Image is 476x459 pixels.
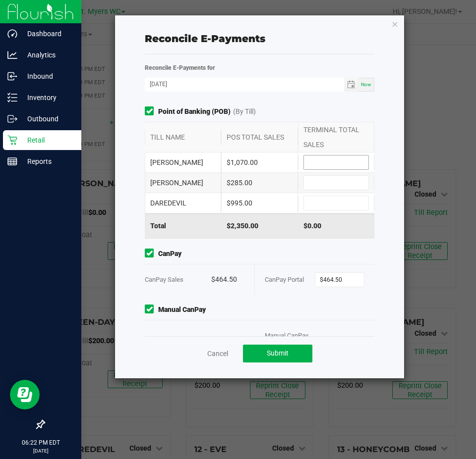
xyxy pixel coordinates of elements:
[7,50,17,60] inline-svg: Analytics
[145,173,221,193] div: [PERSON_NAME]
[145,153,221,172] div: [PERSON_NAME]
[207,349,228,358] a: Cancel
[145,213,221,238] div: Total
[145,31,374,46] div: Reconcile E-Payments
[243,345,312,362] button: Submit
[7,29,17,39] inline-svg: Dashboard
[7,156,17,166] inline-svg: Reports
[7,71,17,81] inline-svg: Inbound
[145,193,221,213] div: DAREDEVIL
[7,135,17,145] inline-svg: Retail
[158,305,206,315] strong: Manual CanPay
[211,336,244,366] div: $60.00
[265,332,308,369] span: Manual CanPay Portal
[145,305,158,315] form-toggle: Include in reconciliation
[145,78,344,90] input: Date
[158,249,181,259] strong: CanPay
[145,249,158,259] form-toggle: Include in reconciliation
[17,28,77,40] p: Dashboard
[344,78,358,92] span: Toggle calendar
[211,264,244,295] div: $464.50
[17,113,77,125] p: Outbound
[7,114,17,124] inline-svg: Outbound
[7,93,17,102] inline-svg: Inventory
[361,82,371,87] span: Now
[10,380,40,409] iframe: Resource center
[145,64,215,71] strong: Reconcile E-Payments for
[145,130,221,145] div: TILL NAME
[298,122,374,152] div: TERMINAL TOTAL SALES
[17,49,77,61] p: Analytics
[233,106,256,117] span: (By Till)
[145,106,158,117] form-toggle: Include in reconciliation
[298,213,374,238] div: $0.00
[221,130,297,145] div: POS TOTAL SALES
[221,193,297,213] div: $995.00
[221,173,297,193] div: $285.00
[4,447,77,455] p: [DATE]
[221,153,297,172] div: $1,070.00
[17,155,77,167] p: Reports
[265,276,304,283] span: CanPay Portal
[158,106,231,117] strong: Point of Banking (POB)
[17,70,77,82] p: Inbound
[4,438,77,447] p: 06:22 PM EDT
[145,276,183,283] span: CanPay Sales
[221,213,297,238] div: $2,350.00
[17,134,77,146] p: Retail
[17,92,77,103] p: Inventory
[267,349,289,357] span: Submit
